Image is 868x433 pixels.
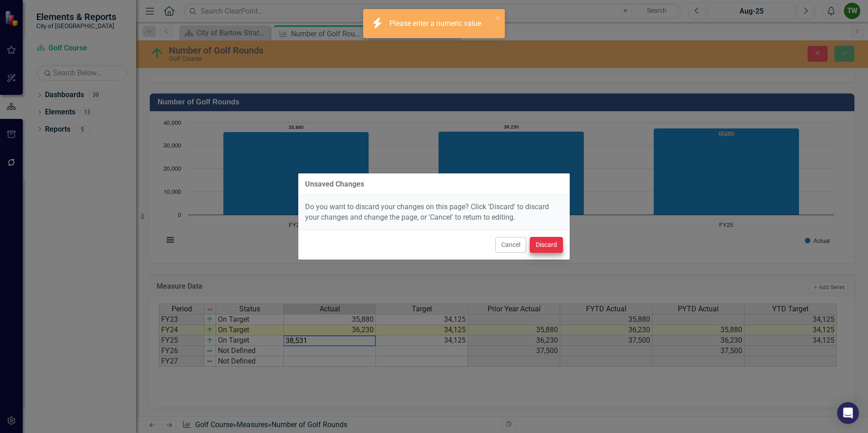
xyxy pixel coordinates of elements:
div: Do you want to discard your changes on this page? Click 'Discard' to discard your changes and cha... [298,195,570,230]
button: Discard [530,237,563,253]
div: Unsaved Changes [305,180,364,188]
div: Open Intercom Messenger [837,402,859,424]
button: Cancel [495,237,526,253]
div: Please enter a numeric value [390,19,483,29]
button: close [495,13,501,23]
